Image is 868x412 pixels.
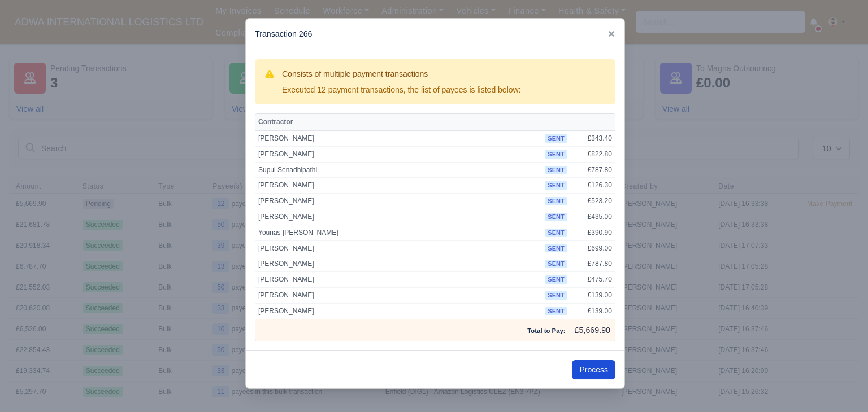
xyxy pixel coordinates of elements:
span: sent [545,213,567,221]
div: Transaction 266 [246,19,624,50]
span: sent [545,197,567,205]
span: sent [545,181,567,190]
td: [PERSON_NAME] [255,146,542,162]
td: [PERSON_NAME] [255,256,542,272]
span: sent [545,291,567,300]
div: Executed 12 payment transactions, the list of payees is listed below: [282,84,521,95]
td: £787.80 [570,256,615,272]
button: Process [572,360,615,379]
span: sent [545,244,567,253]
th: Contractor [255,114,542,131]
td: £787.80 [570,162,615,178]
td: [PERSON_NAME] [255,209,542,225]
td: [PERSON_NAME] [255,240,542,256]
strong: Total to Pay: [527,327,565,334]
td: £139.00 [570,303,615,319]
td: £822.80 [570,146,615,162]
h3: Consists of multiple payment transactions [282,68,521,80]
td: £139.00 [570,287,615,303]
span: sent [545,229,567,237]
td: [PERSON_NAME] [255,287,542,303]
span: sent [545,134,567,143]
td: Supul Senadhipathi [255,162,542,178]
td: £523.20 [570,194,615,209]
td: Younas [PERSON_NAME] [255,225,542,240]
td: [PERSON_NAME] [255,130,542,146]
td: [PERSON_NAME] [255,272,542,288]
td: [PERSON_NAME] [255,178,542,194]
td: £126.30 [570,178,615,194]
td: £475.70 [570,272,615,288]
td: £5,669.90 [570,319,615,341]
span: sent [545,275,567,284]
td: [PERSON_NAME] [255,303,542,319]
td: £343.40 [570,130,615,146]
td: £699.00 [570,240,615,256]
td: [PERSON_NAME] [255,194,542,209]
iframe: Chat Widget [665,282,868,412]
span: sent [545,150,567,159]
span: sent [545,260,567,268]
span: sent [545,307,567,315]
span: sent [545,166,567,174]
td: £390.90 [570,225,615,240]
td: £435.00 [570,209,615,225]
